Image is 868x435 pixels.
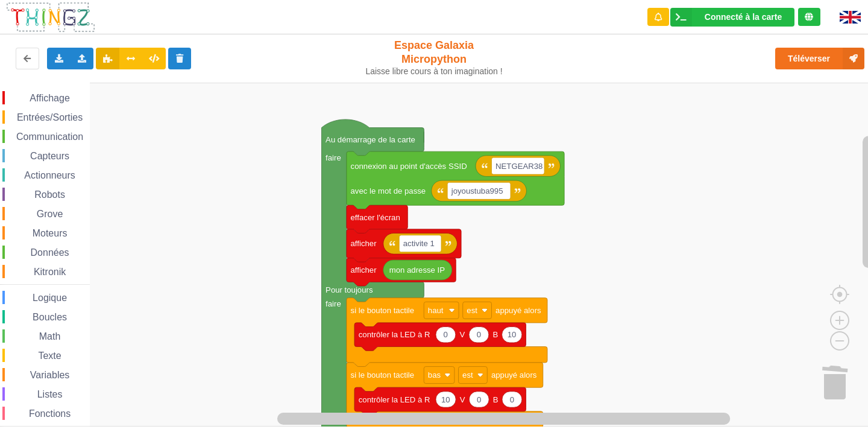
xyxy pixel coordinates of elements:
[428,370,441,379] text: bas
[840,11,861,24] img: gb.png
[35,209,65,219] span: Grove
[351,239,377,248] text: afficher
[775,48,864,69] button: Téléverser
[495,306,541,315] text: appuyé alors
[798,8,820,26] div: Tu es connecté au serveur de création de Thingz
[33,189,67,200] span: Robots
[359,330,430,339] text: contrôler la LED à R
[32,267,68,277] span: Kitronik
[28,370,72,380] span: Variables
[444,330,448,339] text: 0
[451,186,503,195] text: joyoustuba995
[495,162,542,171] text: NETGEAR38
[5,1,96,33] img: thingz_logo.png
[325,153,341,162] text: faire
[31,293,69,303] span: Logique
[493,330,498,339] text: B
[403,239,435,248] text: activite 1
[360,39,508,77] div: Espace Galaxia Micropython
[360,66,508,77] div: Laisse libre cours à ton imagination !
[351,306,415,315] text: si le bouton tactile
[325,299,341,308] text: faire
[22,170,77,180] span: Actionneurs
[37,331,63,341] span: Math
[351,186,426,195] text: avec le mot de passe
[705,13,782,21] div: Connecté à la carte
[467,306,477,315] text: est
[460,330,465,339] text: V
[28,93,71,103] span: Affichage
[477,395,481,404] text: 0
[36,389,64,399] span: Listes
[28,151,71,161] span: Capteurs
[31,312,69,322] span: Boucles
[389,265,445,275] text: mon adresse IP
[428,306,444,315] text: haut
[491,370,537,379] text: appuyé alors
[27,408,72,419] span: Fonctions
[477,330,481,339] text: 0
[460,395,465,404] text: V
[670,8,794,27] div: Ta base fonctionne bien !
[510,395,514,404] text: 0
[493,395,498,404] text: B
[15,112,84,122] span: Entrées/Sorties
[359,395,430,404] text: contrôler la LED à R
[508,330,517,339] text: 10
[441,395,450,404] text: 10
[325,135,415,144] text: Au démarrage de la carte
[351,265,377,275] text: afficher
[351,162,467,171] text: connexion au point d'accès SSID
[36,351,63,361] span: Texte
[325,285,373,294] text: Pour toujours
[351,213,400,222] text: effacer l'écran
[462,370,473,379] text: est
[29,247,71,258] span: Données
[14,132,85,142] span: Communication
[31,228,69,238] span: Moteurs
[351,370,415,379] text: si le bouton tactile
